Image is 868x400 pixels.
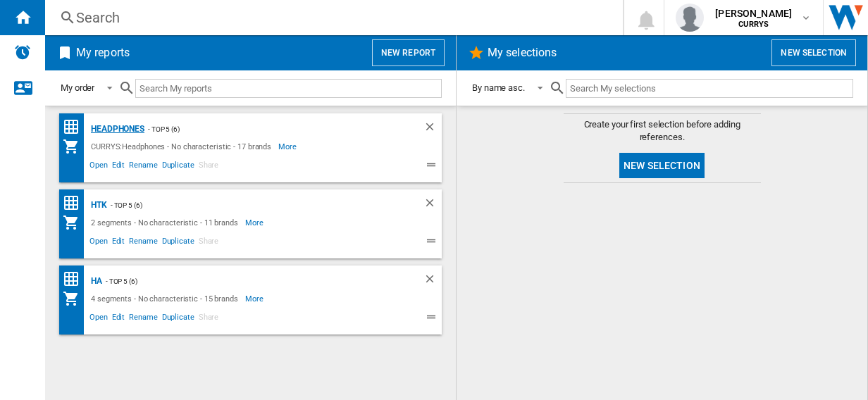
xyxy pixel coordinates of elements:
[245,290,266,307] span: More
[73,39,132,66] h2: My reports
[63,138,87,155] div: My Assortment
[61,82,94,93] div: My order
[110,311,128,327] span: Edit
[87,120,144,138] div: Headphones
[771,39,856,66] button: New selection
[564,118,761,144] span: Create your first selection before adding references.
[87,235,110,251] span: Open
[87,290,245,307] div: 4 segments - No characteristic - 15 brands
[278,138,299,155] span: More
[197,235,221,251] span: Share
[372,39,445,66] button: New report
[160,311,197,327] span: Duplicate
[63,214,87,231] div: My Assortment
[110,235,128,251] span: Edit
[472,82,525,93] div: By name asc.
[63,118,87,136] div: Price Matrix
[87,158,110,175] span: Open
[485,39,559,66] h2: My selections
[127,158,159,175] span: Rename
[63,270,87,288] div: Price Matrix
[566,79,853,98] input: Search My selections
[197,158,221,175] span: Share
[715,6,792,20] span: [PERSON_NAME]
[423,120,442,138] div: Delete
[127,311,159,327] span: Rename
[63,290,87,307] div: My Assortment
[423,273,442,290] div: Delete
[160,235,197,251] span: Duplicate
[197,311,221,327] span: Share
[676,4,704,32] img: profile.jpg
[63,194,87,212] div: Price Matrix
[135,79,442,98] input: Search My reports
[87,273,102,290] div: HA
[127,235,159,251] span: Rename
[110,158,128,175] span: Edit
[14,44,31,61] img: alerts-logo.svg
[160,158,197,175] span: Duplicate
[76,8,586,27] div: Search
[87,214,245,231] div: 2 segments - No characteristic - 11 brands
[738,20,769,29] b: CURRYS
[107,196,395,214] div: - top 5 (6)
[423,196,442,214] div: Delete
[245,214,266,231] span: More
[87,138,278,155] div: CURRYS:Headphones - No characteristic - 17 brands
[619,153,705,178] button: New selection
[87,196,107,214] div: HTK
[102,273,395,290] div: - top 5 (6)
[87,311,110,327] span: Open
[144,120,395,138] div: - top 5 (6)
